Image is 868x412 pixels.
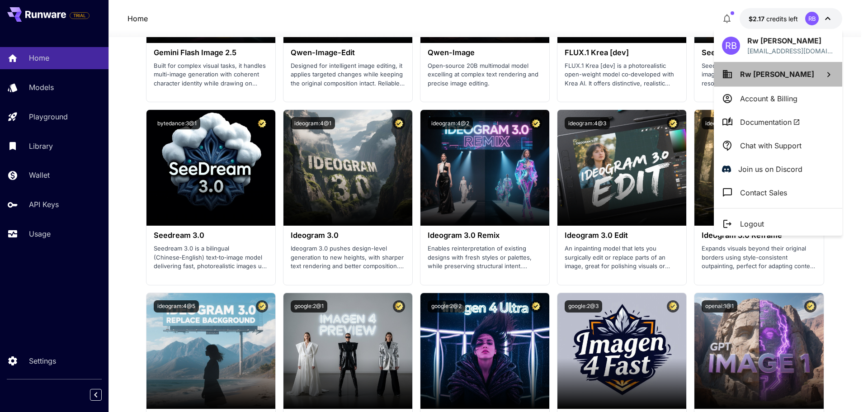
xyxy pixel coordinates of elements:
p: Rw [PERSON_NAME] [747,35,834,46]
p: Join us on Discord [738,164,802,175]
p: Chat with Support [740,140,802,151]
span: Documentation [740,117,800,128]
p: Contact Sales [740,187,787,198]
p: Logout [740,218,764,229]
p: [EMAIL_ADDRESS][DOMAIN_NAME] [747,46,834,56]
span: Rw [PERSON_NAME] [740,70,814,79]
div: rwbob@ipahive.org [747,46,834,56]
button: Rw [PERSON_NAME] [714,62,842,86]
div: RB [722,37,740,55]
p: Account & Billing [740,93,797,104]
